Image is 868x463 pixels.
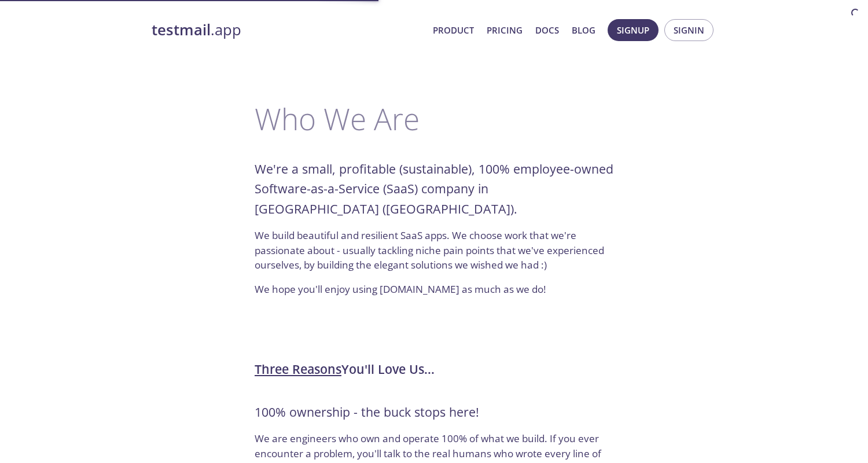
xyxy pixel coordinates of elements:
strong: testmail [152,20,211,40]
a: testmail.app [152,20,424,40]
h3: Who We Are [255,101,613,136]
h6: We're a small, profitable (sustainable), 100% employee-owned Software-as-a-Service (SaaS) company... [255,159,613,219]
button: Signin [664,19,713,41]
h6: 100% ownership - the buck stops here! [255,402,613,422]
a: Product [433,23,474,38]
span: Signup [617,23,649,38]
p: We build beautiful and resilient SaaS apps. We choose work that we're passionate about - usually ... [255,228,613,273]
span: Signin [674,23,704,38]
a: Docs [535,23,559,38]
a: Blog [572,23,595,38]
button: Signup [608,19,659,41]
p: We hope you'll enjoy using [DOMAIN_NAME] as much as we do! [255,282,613,297]
span: Three Reasons [255,361,341,377]
a: Pricing [487,23,523,38]
h6: You'll Love Us... [255,359,613,379]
